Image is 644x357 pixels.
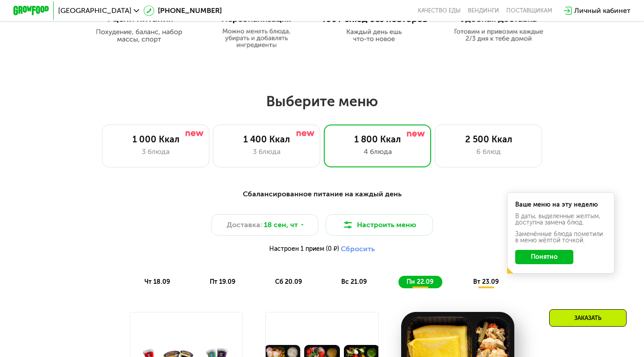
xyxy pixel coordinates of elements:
span: пт 19.09 [210,278,235,286]
button: Понятно [515,250,573,264]
div: 1 000 Ккал [111,134,200,145]
span: Настроен 1 прием (0 ₽) [269,246,339,252]
span: 18 сен, чт [264,220,298,230]
span: пн 22.09 [407,278,433,286]
div: поставщикам [506,7,552,14]
div: Заказать [549,309,627,327]
button: Сбросить [341,245,375,253]
span: Доставка: [227,220,262,230]
span: вс 21.09 [341,278,367,286]
h2: Выберите меню [29,92,615,110]
span: чт 18.09 [144,278,170,286]
div: 1 400 Ккал [222,134,311,145]
div: 3 блюда [111,146,200,157]
div: 1 800 Ккал [333,134,422,145]
a: [PHONE_NUMBER] [144,5,222,16]
a: Качество еды [418,7,461,14]
div: 2 500 Ккал [444,134,533,145]
div: 3 блюда [222,146,311,157]
div: Ваше меню на эту неделю [515,202,606,208]
div: 4 блюда [333,146,422,157]
div: 6 блюд [444,146,533,157]
div: Сбалансированное питание на каждый день [57,189,587,200]
span: [GEOGRAPHIC_DATA] [58,7,131,14]
span: сб 20.09 [275,278,302,286]
button: Настроить меню [326,214,433,236]
a: Вендинги [468,7,499,14]
div: Заменённые блюда пометили в меню жёлтой точкой. [515,231,606,244]
div: В даты, выделенные желтым, доступна замена блюд. [515,213,606,226]
span: вт 23.09 [473,278,499,286]
div: Личный кабинет [574,5,631,16]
